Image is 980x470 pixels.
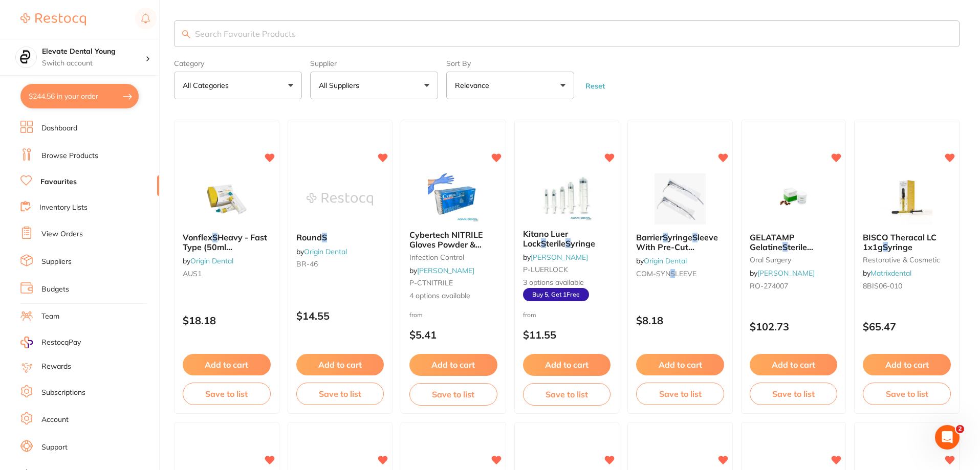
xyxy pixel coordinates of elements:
[782,242,788,252] em: S
[675,269,696,278] span: LEEVE
[523,288,589,301] span: Buy 5, Get 1 Free
[636,315,724,326] p: $8.18
[863,233,951,252] b: BISCO Theracal LC 1x1g Syringe
[296,383,384,405] button: Save to list
[16,47,36,68] img: Elevate Dental Young
[636,383,724,405] button: Save to list
[20,84,139,108] button: $244.56 in your order
[883,242,888,252] em: S
[523,229,568,248] span: Kitano Luer Lock
[750,383,838,405] button: Save to list
[40,177,77,187] a: Favourites
[663,232,668,242] em: S
[42,47,145,57] h4: Elevate Dental Young
[750,242,834,271] span: terile Sponge 15 x 7 x 7mm Tub of 50
[750,256,838,264] small: oral surgery
[647,173,713,225] img: Barrier Syringe Sleeve With Pre-Cut Opening (500pcs/box)
[417,266,474,275] a: [PERSON_NAME]
[863,256,951,264] small: restorative & cosmetic
[541,238,546,249] em: S
[409,253,497,261] small: infection control
[874,173,940,225] img: BISCO Theracal LC 1x1g Syringe
[523,383,611,406] button: Save to list
[409,329,497,341] p: $5.41
[183,269,202,278] span: AUS1
[183,315,271,326] p: $18.18
[750,232,795,252] span: GELATAMP Gelatine
[863,232,937,252] span: BISCO Theracal LC 1x1g
[409,291,497,301] span: 4 options available
[409,383,497,406] button: Save to list
[174,72,302,99] button: All Categories
[20,337,33,348] img: RestocqPay
[41,362,71,372] a: Rewards
[750,233,838,252] b: GELATAMP Gelatine Sterile Sponge 15 x 7 x 7mm Tub of 50
[409,230,497,249] b: Cybertech NITRILE Gloves Powder & Latex Free 100/pk
[41,229,83,239] a: View Orders
[41,257,72,267] a: Suppliers
[190,256,233,265] a: Origin Dental
[296,232,322,242] span: Round
[174,59,302,68] label: Category
[296,354,384,375] button: Add to cart
[670,269,675,278] em: S
[296,247,347,256] span: by
[420,171,487,222] img: Cybertech NITRILE Gloves Powder & Latex Free 100/pk
[636,232,724,261] span: leeve With Pre-Cut Opening (500pcs/box)
[41,442,68,453] a: Support
[455,80,493,91] p: Relevance
[409,230,483,259] span: Cybertech NITRILE Gloves Powder & Latex Free 100/pk
[304,247,347,256] a: Origin Dental
[636,232,663,242] span: Barrier
[863,354,951,375] button: Add to cart
[523,354,611,375] button: Add to cart
[446,59,574,68] label: Sort By
[446,72,574,99] button: Relevance
[409,311,423,319] span: from
[39,203,88,213] a: Inventory Lists
[183,383,271,405] button: Save to list
[692,232,698,242] em: S
[322,232,327,242] em: S
[183,256,233,265] span: by
[750,268,815,278] span: by
[863,321,951,332] p: $65.47
[523,265,568,274] span: P-LUERLOCK
[409,354,497,375] button: Add to cart
[870,268,911,278] a: Matrixdental
[523,311,536,319] span: from
[757,268,815,278] a: [PERSON_NAME]
[956,425,964,433] span: 2
[183,232,212,242] span: Vonflex
[533,170,600,221] img: Kitano Luer Lock Sterile Syringe
[750,354,838,375] button: Add to cart
[565,238,571,249] em: S
[296,233,384,242] b: Round S
[888,242,912,252] span: yringe
[212,232,217,242] em: S
[20,13,86,26] img: Restocq Logo
[546,238,565,249] span: terile
[41,415,69,425] a: Account
[750,321,838,332] p: $102.73
[523,229,611,248] b: Kitano Luer Lock Sterile Syringe
[863,268,911,278] span: by
[319,80,363,91] p: All Suppliers
[636,354,724,375] button: Add to cart
[523,329,611,341] p: $11.55
[310,72,438,99] button: All Suppliers
[935,425,960,450] iframe: Intercom live chat
[523,253,588,262] span: by
[20,337,81,348] a: RestocqPay
[183,80,233,91] p: All Categories
[41,311,59,322] a: Team
[183,233,271,252] b: Vonflex S Heavy - Fast Type (50ml /Cartridges)
[531,253,588,262] a: [PERSON_NAME]
[296,259,318,268] span: BR-46
[41,123,77,133] a: Dashboard
[863,383,951,405] button: Save to list
[760,173,827,225] img: GELATAMP Gelatine Sterile Sponge 15 x 7 x 7mm Tub of 50
[668,232,692,242] span: yringe
[863,281,902,290] span: 8BIS06-010
[41,284,69,295] a: Budgets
